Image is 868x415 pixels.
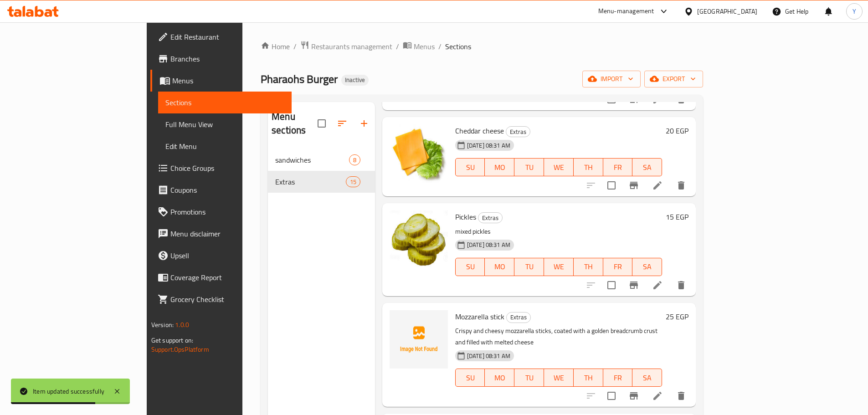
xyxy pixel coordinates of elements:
span: TH [577,371,600,384]
span: SU [459,371,482,384]
span: SU [459,161,482,174]
div: Extras [275,176,345,187]
a: Edit Restaurant [150,26,292,48]
a: Support.OpsPlatform [151,343,209,355]
button: import [582,71,641,87]
span: Select to update [602,276,621,295]
button: SA [632,158,662,176]
button: TU [514,258,544,276]
span: Select to update [602,176,621,195]
li: / [293,41,297,52]
span: TH [577,260,600,273]
div: sandwiches8 [268,149,375,171]
button: SA [632,369,662,387]
button: MO [485,158,514,176]
nav: Menu sections [268,145,375,196]
span: [DATE] 08:31 AM [463,241,514,249]
button: Branch-specific-item [623,174,645,196]
button: SU [455,258,485,276]
p: mixed pickles [455,226,662,237]
nav: breadcrumb [261,41,703,52]
span: Version: [151,319,174,331]
img: Cheddar cheese [390,124,448,183]
button: WE [544,258,574,276]
a: Edit Menu [158,135,292,157]
span: Restaurants management [311,41,392,52]
div: Item updated successfully [33,386,104,396]
a: Coupons [150,179,292,201]
button: MO [485,258,514,276]
span: Menus [172,75,284,86]
span: Sections [165,97,284,108]
span: SA [636,161,658,174]
span: SU [459,260,482,273]
a: Coverage Report [150,266,292,288]
span: [DATE] 08:31 AM [463,141,514,150]
li: / [438,41,442,52]
button: FR [603,369,633,387]
button: WE [544,158,574,176]
h2: Menu sections [272,110,318,137]
h6: 25 EGP [666,310,688,323]
span: export [652,73,696,85]
a: Full Menu View [158,113,292,135]
a: Branches [150,48,292,70]
span: Get support on: [151,334,193,346]
span: Mozzarella stick [455,310,504,323]
span: MO [488,161,511,174]
button: SU [455,158,485,176]
span: 15 [346,178,360,186]
span: TU [518,260,540,273]
button: Add section [353,113,375,134]
span: Upsell [170,250,284,261]
span: Pickles [455,210,476,224]
span: Grocery Checklist [170,294,284,305]
div: Extras15 [268,171,375,193]
a: Sections [158,92,292,113]
span: import [590,73,633,85]
span: WE [548,371,570,384]
span: Promotions [170,206,284,217]
span: FR [607,371,629,384]
span: FR [607,161,629,174]
div: Inactive [341,75,369,86]
span: Select all sections [312,114,331,133]
button: SA [632,258,662,276]
button: MO [485,369,514,387]
span: Sort sections [331,113,353,134]
button: FR [603,158,633,176]
button: TU [514,158,544,176]
button: Branch-specific-item [623,274,645,296]
div: [GEOGRAPHIC_DATA] [697,6,757,16]
span: Choice Groups [170,163,284,174]
button: Branch-specific-item [623,385,645,407]
span: TH [577,161,600,174]
div: items [349,154,360,165]
button: export [644,71,703,87]
span: SA [636,371,658,384]
button: delete [670,274,692,296]
div: Extras [506,126,530,137]
h6: 20 EGP [666,124,688,137]
span: Extras [478,213,502,223]
a: Menu disclaimer [150,223,292,245]
span: Edit Menu [165,141,284,152]
button: delete [670,385,692,407]
img: Pickles [390,210,448,269]
button: delete [670,174,692,196]
button: TU [514,369,544,387]
span: Cheddar cheese [455,124,504,138]
a: Promotions [150,201,292,223]
span: Sections [445,41,471,52]
span: Pharaohs Burger [261,69,338,89]
a: Menus [150,70,292,92]
button: TH [574,158,603,176]
div: Menu-management [598,6,654,17]
span: Menu disclaimer [170,228,284,239]
span: TU [518,161,540,174]
a: Grocery Checklist [150,288,292,310]
a: Restaurants management [300,41,392,52]
div: items [346,176,360,187]
span: Extras [506,127,530,137]
div: sandwiches [275,154,349,165]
